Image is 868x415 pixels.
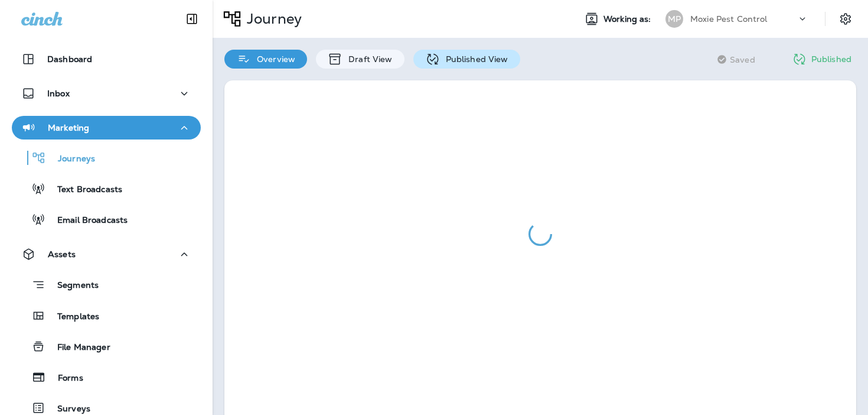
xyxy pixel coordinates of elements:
button: Forms [12,365,201,390]
button: Email Broadcasts [12,207,201,232]
p: Text Broadcasts [45,184,122,196]
p: Templates [45,312,99,323]
p: Published View [440,54,508,64]
p: Journeys [46,154,95,165]
button: File Manager [12,334,201,359]
button: Assets [12,242,201,266]
button: Collapse Sidebar [175,7,208,31]
p: Segments [45,280,99,292]
p: Journey [242,10,302,28]
p: File Manager [45,342,110,354]
p: Assets [48,249,76,259]
button: Journeys [12,145,201,170]
button: Segments [12,272,201,297]
p: Draft View [342,54,392,64]
p: Moxie Pest Control [690,14,768,24]
p: Marketing [48,123,89,132]
span: Saved [730,55,755,64]
p: Surveys [45,404,90,415]
button: Inbox [12,82,201,105]
button: Text Broadcasts [12,176,201,201]
p: Inbox [47,89,70,98]
button: Settings [835,8,856,30]
p: Dashboard [47,54,92,64]
button: Dashboard [12,47,201,71]
p: Email Broadcasts [45,215,128,226]
button: Templates [12,303,201,328]
div: MP [665,10,683,28]
p: Published [811,54,851,64]
p: Forms [46,373,83,384]
p: Overview [251,54,295,64]
button: Marketing [12,116,201,140]
span: Working as: [603,14,654,24]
